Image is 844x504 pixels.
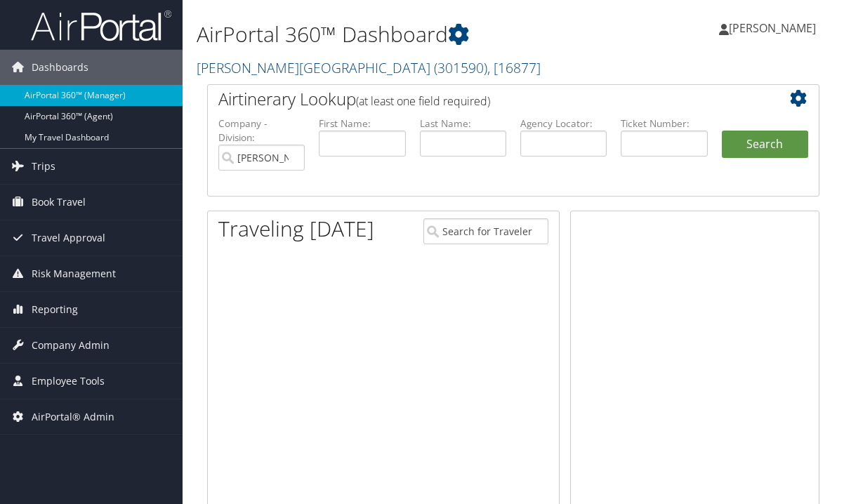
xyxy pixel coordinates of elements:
span: Travel Approval [32,220,105,256]
h1: Traveling [DATE] [218,214,374,244]
span: (at least one field required) [356,93,490,109]
a: [PERSON_NAME] [719,7,830,49]
label: Company - Division: [218,117,305,145]
button: Search [722,131,808,159]
span: , [ 16877 ] [487,58,541,77]
a: [PERSON_NAME][GEOGRAPHIC_DATA] [197,58,541,77]
label: Agency Locator: [520,117,607,131]
label: First Name: [319,117,405,131]
span: Employee Tools [32,364,105,399]
label: Ticket Number: [621,117,707,131]
img: airportal-logo.png [31,9,171,42]
span: AirPortal® Admin [32,399,114,435]
span: Dashboards [32,50,88,85]
span: Risk Management [32,256,116,291]
span: Trips [32,149,55,184]
input: Search for Traveler [423,218,549,244]
label: Last Name: [420,117,506,131]
h1: AirPortal 360™ Dashboard [197,20,619,49]
span: [PERSON_NAME] [729,20,816,36]
span: ( 301590 ) [434,58,487,77]
h2: Airtinerary Lookup [218,87,758,111]
span: Company Admin [32,328,110,363]
span: Book Travel [32,185,86,220]
span: Reporting [32,292,78,327]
